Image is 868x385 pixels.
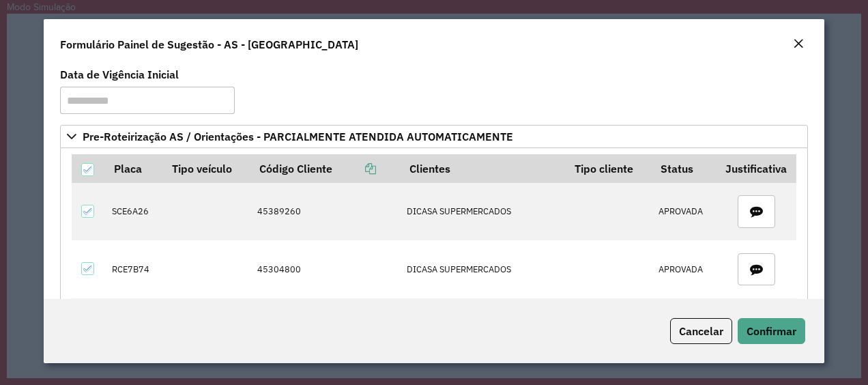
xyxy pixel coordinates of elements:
[60,125,809,148] a: Pre-Roteirização AS / Orientações - PARCIALMENTE ATENDIDA AUTOMATICAMENTE
[332,162,376,175] a: Copiar
[60,36,358,53] h4: Formulário Painel de Sugestão - AS - [GEOGRAPHIC_DATA]
[250,154,400,183] th: Código Cliente
[651,240,716,298] td: APROVADA
[104,183,162,240] td: SCE6A26
[400,298,566,356] td: CENCOSUD BRASIL COME CENCOSUD BRASIL COME
[738,318,805,344] button: Confirmar
[747,324,796,338] span: Confirmar
[400,183,566,240] td: DICASA SUPERMERCADOS
[83,131,513,142] span: Pre-Roteirização AS / Orientações - PARCIALMENTE ATENDIDA AUTOMATICAMENTE
[400,240,566,298] td: DICASA SUPERMERCADOS
[793,38,804,49] em: Fechar
[789,35,808,53] button: Close
[250,298,400,356] td: 45304004 45304011
[104,154,162,183] th: Placa
[566,154,652,183] th: Tipo cliente
[651,298,716,356] td: APROVADA
[651,154,716,183] th: Status
[250,240,400,298] td: 45304800
[651,183,716,240] td: APROVADA
[400,154,566,183] th: Clientes
[162,154,250,183] th: Tipo veículo
[670,318,732,344] button: Cancelar
[104,240,162,298] td: RCE7B74
[716,154,796,183] th: Justificativa
[250,183,400,240] td: 45389260
[679,324,723,338] span: Cancelar
[60,66,179,83] label: Data de Vigência Inicial
[104,298,162,356] td: QAJ0554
